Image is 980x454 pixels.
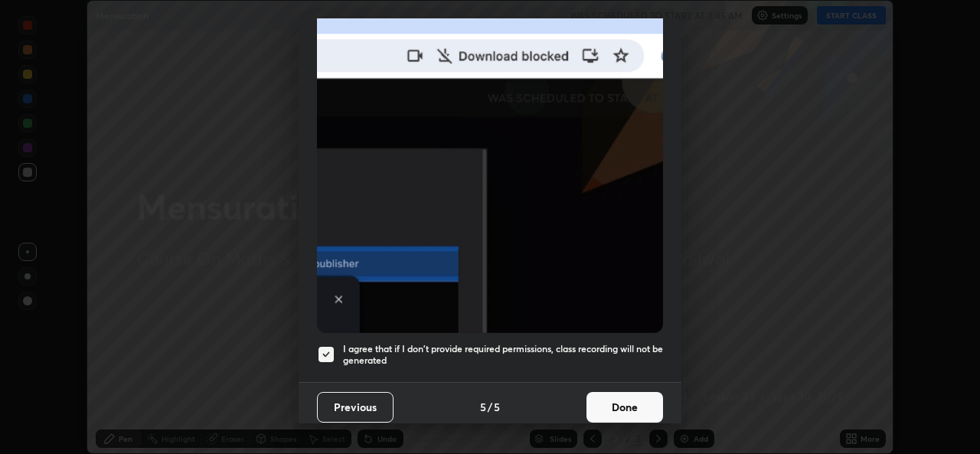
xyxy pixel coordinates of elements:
h5: I agree that if I don't provide required permissions, class recording will not be generated [343,343,663,367]
h4: 5 [494,399,500,415]
button: Done [586,392,663,423]
h4: 5 [480,399,486,415]
h4: / [488,399,492,415]
button: Previous [317,392,394,423]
